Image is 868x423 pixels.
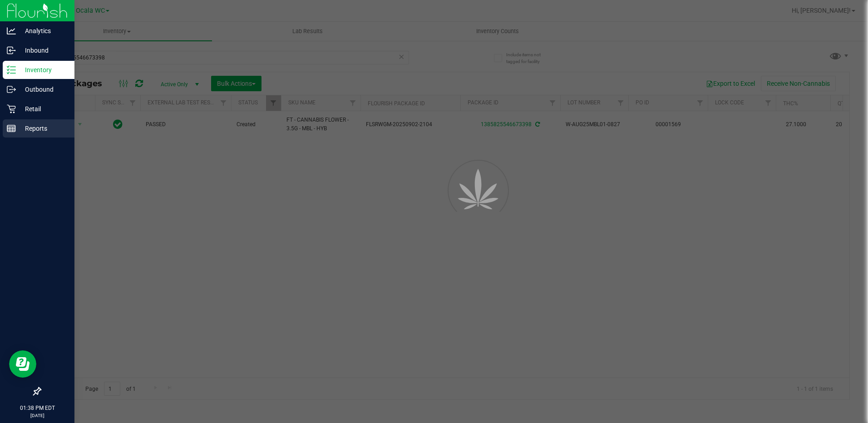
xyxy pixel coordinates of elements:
p: Outbound [16,84,70,95]
p: Analytics [16,25,70,36]
inline-svg: Outbound [7,85,16,94]
inline-svg: Reports [7,124,16,133]
p: Retail [16,103,70,114]
inline-svg: Retail [7,104,16,113]
p: Reports [16,123,70,134]
p: 01:38 PM EDT [4,404,70,412]
inline-svg: Analytics [7,26,16,35]
p: [DATE] [4,412,70,419]
p: Inbound [16,45,70,56]
p: Inventory [16,64,70,75]
iframe: Resource center [9,350,36,378]
inline-svg: Inbound [7,46,16,55]
inline-svg: Inventory [7,65,16,74]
